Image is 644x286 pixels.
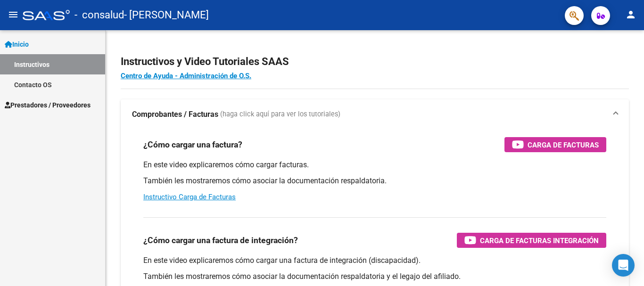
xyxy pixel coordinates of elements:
span: Carga de Facturas [528,139,599,151]
a: Instructivo Carga de Facturas [143,193,236,201]
mat-expansion-panel-header: Comprobantes / Facturas (haga click aquí para ver los tutoriales) [121,99,629,130]
button: Carga de Facturas Integración [457,233,606,248]
p: También les mostraremos cómo asociar la documentación respaldatoria y el legajo del afiliado. [143,271,606,282]
h3: ¿Cómo cargar una factura de integración? [143,234,298,247]
p: En este video explicaremos cómo cargar una factura de integración (discapacidad). [143,255,606,266]
p: En este video explicaremos cómo cargar facturas. [143,160,606,170]
a: Centro de Ayuda - Administración de O.S. [121,72,251,80]
span: Carga de Facturas Integración [480,235,599,246]
h2: Instructivos y Video Tutoriales SAAS [121,53,629,71]
mat-icon: person [625,9,636,20]
span: Prestadores / Proveedores [5,100,91,110]
strong: Comprobantes / Facturas [132,109,218,120]
span: - consalud [74,5,124,25]
button: Carga de Facturas [504,137,606,152]
span: - [PERSON_NAME] [124,5,209,25]
div: Open Intercom Messenger [612,254,635,277]
span: (haga click aquí para ver los tutoriales) [220,109,340,120]
h3: ¿Cómo cargar una factura? [143,138,242,151]
mat-icon: menu [8,9,19,20]
span: Inicio [5,39,29,49]
p: También les mostraremos cómo asociar la documentación respaldatoria. [143,176,606,186]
